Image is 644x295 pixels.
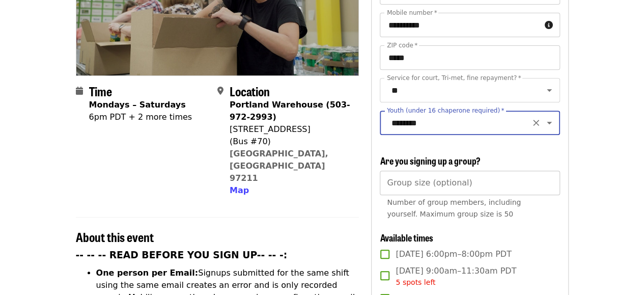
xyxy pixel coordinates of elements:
[380,45,559,70] input: ZIP code
[387,42,417,48] label: ZIP code
[380,231,433,244] span: Available times
[76,86,83,96] i: calendar icon
[387,75,521,81] label: Service for court, Tri-met, fine repayment?
[529,116,543,130] button: Clear
[396,278,435,286] span: 5 spots left
[230,185,249,195] span: Map
[387,10,437,16] label: Mobile number
[387,198,521,218] span: Number of group members, including yourself. Maximum group size is 50
[89,111,192,123] div: 6pm PDT + 2 more times
[230,82,270,100] span: Location
[76,228,154,246] span: About this event
[545,20,553,30] i: circle-info icon
[387,108,504,114] label: Youth (under 16 chaperone required)
[230,100,350,122] strong: Portland Warehouse (503-972-2993)
[396,248,511,260] span: [DATE] 6:00pm–8:00pm PDT
[76,250,288,260] strong: -- -- -- READ BEFORE YOU SIGN UP-- -- -:
[542,116,556,130] button: Open
[380,13,540,37] input: Mobile number
[96,268,199,278] strong: One person per Email:
[89,82,112,100] span: Time
[230,136,351,148] div: (Bus #70)
[396,265,516,288] span: [DATE] 9:00am–11:30am PDT
[230,123,351,136] div: [STREET_ADDRESS]
[380,171,559,195] input: [object Object]
[230,149,328,183] a: [GEOGRAPHIC_DATA], [GEOGRAPHIC_DATA] 97211
[230,184,249,197] button: Map
[217,86,223,96] i: map-marker-alt icon
[542,83,556,97] button: Open
[89,100,186,110] strong: Mondays – Saturdays
[380,154,480,167] span: Are you signing up a group?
